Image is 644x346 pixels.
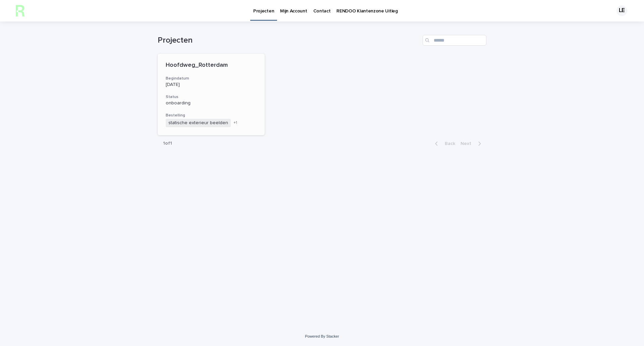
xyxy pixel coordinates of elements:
h3: Bestelling [166,113,257,118]
span: Next [461,141,475,146]
span: Back [441,141,455,146]
p: Hoofdweg_Rotterdam [166,62,257,69]
p: 1 of 1 [158,135,177,152]
span: statische exterieur beelden [166,119,231,127]
img: h2KIERbZRTK6FourSpbg [13,4,27,17]
button: Next [458,141,486,147]
div: LE [616,5,627,16]
button: Back [430,141,458,147]
a: Hoofdweg_RotterdamBegindatum[DATE]StatusonboardingBestellingstatische exterieur beelden+1 [158,54,265,135]
input: Search [423,35,486,46]
h3: Status [166,94,257,100]
p: onboarding [166,100,257,106]
h1: Projecten [158,36,420,45]
p: [DATE] [166,82,257,88]
h3: Begindatum [166,76,257,81]
span: + 1 [233,121,237,125]
a: Powered By Stacker [305,334,339,338]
